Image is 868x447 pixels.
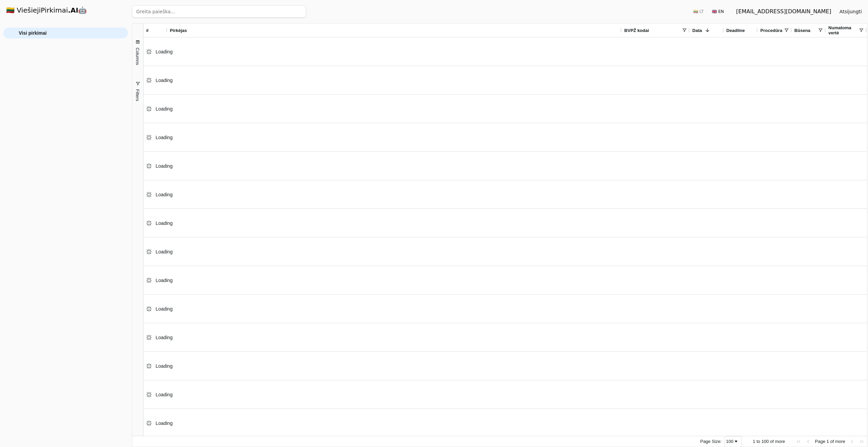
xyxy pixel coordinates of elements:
button: Atsijungti [834,5,867,18]
div: Next Page [849,439,855,444]
span: 1 [827,439,829,444]
span: more [835,439,845,444]
div: 100 [726,439,734,444]
span: Loading [156,249,173,254]
span: Loading [156,420,173,426]
span: 100 [762,439,769,444]
div: Page Size [724,436,742,447]
button: 🇬🇧 EN [708,6,728,17]
input: Greita paieška... [132,5,306,18]
span: Numatoma vertė [829,25,858,35]
div: First Page [796,439,801,444]
span: Loading [156,78,173,83]
span: Loading [156,363,173,369]
span: Procedūra [761,28,782,33]
div: Page Size: [700,439,722,444]
span: Loading [156,135,173,140]
div: Previous Page [805,439,811,444]
span: to [756,439,760,444]
span: # [146,28,149,33]
span: more [775,439,785,444]
span: of [770,439,774,444]
span: Visi pirkimai [19,28,47,38]
span: Page [815,439,825,444]
span: BVPŽ kodai [624,28,649,33]
strong: .AI [68,6,79,14]
span: Deadline [727,28,745,33]
span: Loading [156,335,173,340]
span: Loading [156,220,173,226]
div: Last Page [859,439,864,444]
span: Loading [156,392,173,397]
span: Loading [156,278,173,283]
span: Columns [135,48,140,65]
span: Data [692,28,702,33]
span: Filters [135,89,140,101]
span: Loading [156,192,173,197]
span: Loading [156,306,173,312]
span: Loading [156,106,173,112]
span: Būsena [795,28,811,33]
span: of [830,439,834,444]
span: 1 [753,439,755,444]
span: Pirkėjas [170,28,187,33]
div: [EMAIL_ADDRESS][DOMAIN_NAME] [736,7,831,16]
span: Loading [156,49,173,54]
span: Loading [156,163,173,169]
